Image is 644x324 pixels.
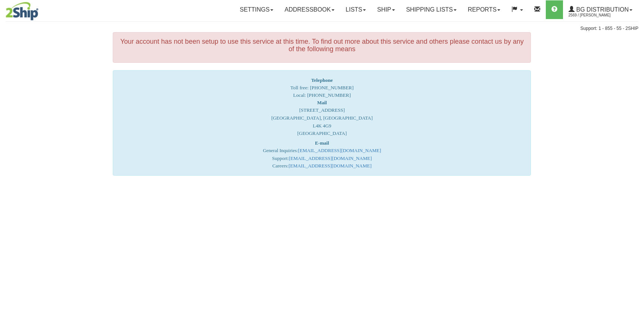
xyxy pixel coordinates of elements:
span: 2569 / [PERSON_NAME] [569,12,625,19]
span: BG Distribution [575,6,629,13]
span: Toll free: [PHONE_NUMBER] Local: [PHONE_NUMBER] [290,77,354,98]
strong: Mail [317,100,327,105]
strong: E-mail [315,140,329,146]
font: General Inquiries: Support: Careers: [263,140,381,169]
div: Support: 1 - 855 - 55 - 2SHIP [6,25,638,32]
img: logo2569.jpg [6,2,38,21]
a: [EMAIL_ADDRESS][DOMAIN_NAME] [289,155,372,161]
a: Addressbook [279,0,340,19]
a: Settings [234,0,279,19]
a: [EMAIL_ADDRESS][DOMAIN_NAME] [298,148,381,153]
a: Lists [340,0,371,19]
a: Shipping lists [401,0,462,19]
font: [STREET_ADDRESS] [GEOGRAPHIC_DATA], [GEOGRAPHIC_DATA] L4K 4G9 [GEOGRAPHIC_DATA] [271,100,373,136]
h4: Your account has not been setup to use this service at this time. To find out more about this ser... [119,38,525,53]
a: Ship [371,0,400,19]
a: [EMAIL_ADDRESS][DOMAIN_NAME] [289,163,371,169]
a: Reports [462,0,506,19]
iframe: chat widget [627,124,643,200]
a: BG Distribution 2569 / [PERSON_NAME] [563,0,638,19]
strong: Telephone [311,77,333,83]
